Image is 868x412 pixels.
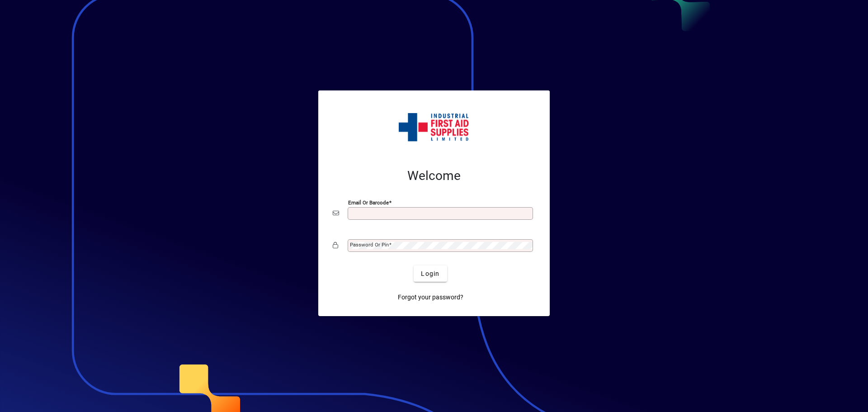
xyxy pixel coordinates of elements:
span: Login [421,269,439,279]
mat-label: Password or Pin [350,242,389,248]
h2: Welcome [333,168,535,184]
button: Login [414,265,447,282]
mat-label: Email or Barcode [348,199,389,206]
span: Forgot your password? [398,293,463,302]
a: Forgot your password? [394,289,467,305]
